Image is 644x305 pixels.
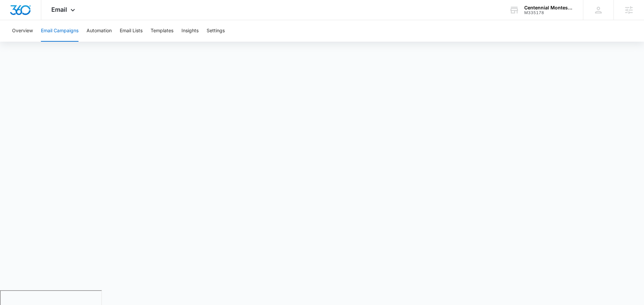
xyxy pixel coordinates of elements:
button: Automation [87,20,112,42]
button: Email Campaigns [41,20,78,42]
button: Settings [207,20,225,42]
button: Templates [151,20,173,42]
span: Email [51,6,67,13]
div: account name [524,5,573,10]
div: account id [524,10,573,15]
button: Insights [181,20,199,42]
button: Email Lists [120,20,143,42]
button: Overview [12,20,33,42]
